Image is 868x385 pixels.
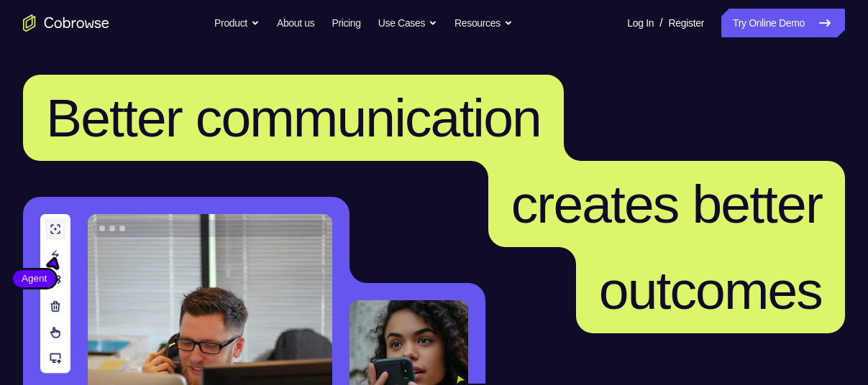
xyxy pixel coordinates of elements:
[454,9,513,37] button: Resources
[214,9,260,37] button: Product
[599,260,822,320] span: outcomes
[511,174,822,234] span: creates better
[378,9,437,37] button: Use Cases
[332,9,360,37] a: Pricing
[669,9,704,37] a: Register
[721,9,845,37] a: Try Online Demo
[46,88,541,148] span: Better communication
[23,14,109,32] a: Go to the home page
[277,9,314,37] a: About us
[659,14,662,32] span: /
[627,9,654,37] a: Log In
